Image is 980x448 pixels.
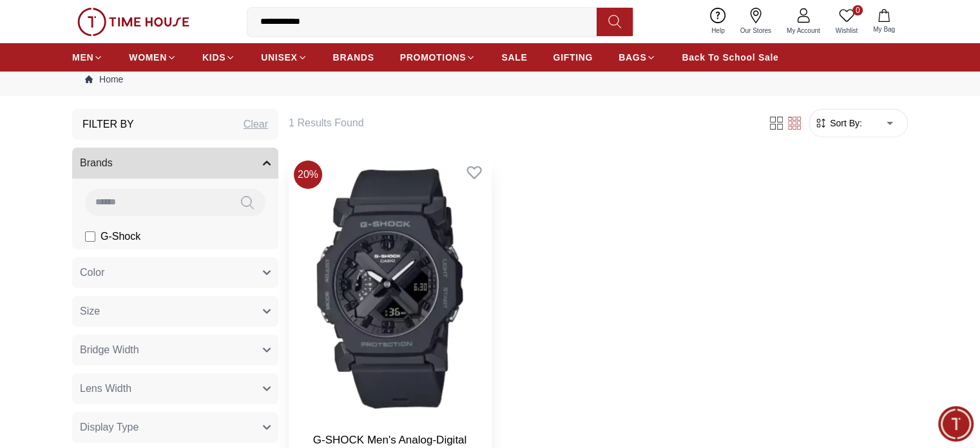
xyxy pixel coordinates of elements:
div: Exchanges [179,148,248,171]
span: G-Shock [101,229,140,244]
a: WOMEN [129,46,177,69]
a: MEN [72,46,103,69]
div: [PERSON_NAME] [13,63,255,77]
span: 20 % [294,161,322,189]
div: [PERSON_NAME] [68,17,215,29]
span: BRANDS [333,51,374,64]
span: My Account [782,26,825,35]
span: Services [124,152,164,168]
span: Size [80,304,100,319]
span: KIDS [202,51,226,64]
span: Request a callback [149,211,240,227]
span: 0 [852,5,863,15]
a: BAGS [619,46,656,69]
input: G-Shock [85,231,95,242]
em: Back [10,10,35,35]
textarea: We are here to help you [3,280,255,345]
button: Color [72,257,278,288]
div: Clear [244,117,268,132]
span: Hello! I'm your Time House Watches Support Assistant. How can I assist you [DATE]? [22,88,197,130]
a: Back To School Sale [682,46,778,69]
h3: Filter By [82,117,134,132]
div: Request a callback [140,208,248,231]
h6: 1 Results Found [289,115,752,131]
div: Chat Widget [938,406,974,442]
a: KIDS [202,46,235,69]
button: Sort By: [814,117,862,130]
span: Track your Shipment (Beta) [107,241,240,257]
span: Exchanges [187,152,240,168]
a: Help [704,5,733,38]
a: GIFTING [553,46,593,69]
div: Services [115,148,173,171]
span: Nearest Store Locator [134,182,240,197]
span: Display Type [80,420,139,435]
span: New Enquiry [39,152,101,168]
a: 0Wishlist [828,5,865,38]
a: SALE [501,46,527,69]
button: Display Type [72,412,278,443]
a: UNISEX [261,46,307,69]
span: PROMOTIONS [400,51,466,64]
div: New Enquiry [31,148,109,171]
span: Wishlist [831,26,863,35]
span: Color [80,265,104,280]
span: Brands [80,155,113,171]
button: Bridge Width [72,335,278,365]
div: Nearest Store Locator [126,178,248,201]
span: SALE [501,51,527,64]
div: Track your Shipment (Beta) [99,237,248,260]
span: UNISEX [261,51,297,64]
span: Back To School Sale [682,51,778,64]
span: Help [706,26,730,35]
span: GIFTING [553,51,593,64]
img: Profile picture of Zoe [39,12,61,34]
span: WOMEN [129,51,167,64]
span: Lens Width [80,381,131,396]
a: Our Stores [733,5,779,38]
img: G-SHOCK Men's Analog-Digital Black Dial Watch - GA-2300-1ADR [289,155,491,422]
a: BRANDS [333,46,374,69]
span: My Bag [868,24,900,34]
button: Lens Width [72,373,278,404]
nav: Breadcrumb [72,63,908,96]
button: Brands [72,148,278,179]
span: Bridge Width [80,342,139,358]
a: PROMOTIONS [400,46,476,69]
a: Home [85,73,123,86]
span: 02:10 PM [172,125,205,133]
button: Size [72,296,278,327]
span: BAGS [619,51,646,64]
span: Our Stores [735,26,776,35]
span: MEN [72,51,93,64]
button: My Bag [865,6,903,37]
span: Sort By: [827,117,862,130]
img: ... [77,8,189,36]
